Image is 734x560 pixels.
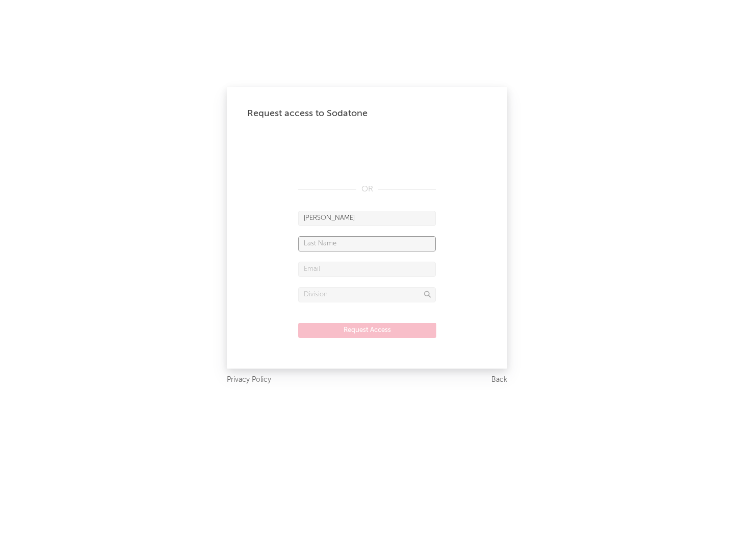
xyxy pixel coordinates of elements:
input: Last Name [298,236,436,251]
a: Back [491,374,507,386]
div: Request access to Sodatone [247,107,487,120]
input: Division [298,287,436,302]
button: Request Access [298,323,436,338]
input: Email [298,262,436,277]
div: OR [298,183,436,195]
input: First Name [298,211,436,226]
a: Privacy Policy [227,374,271,386]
